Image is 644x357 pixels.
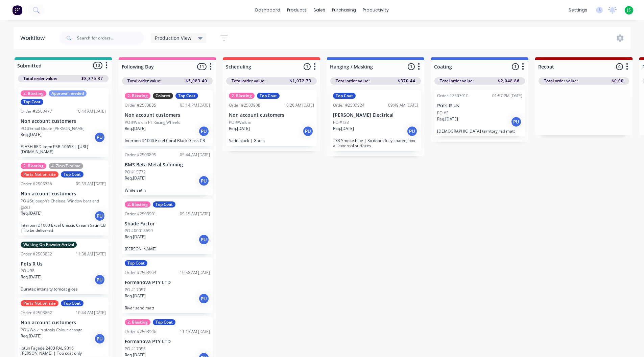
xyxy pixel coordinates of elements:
div: 2. BlastingTop CoatOrder #250390109:15 AM [DATE]Shade FactorPO #00018699Req.[DATE]PU[PERSON_NAME] [122,199,213,254]
div: Colorex [153,93,173,99]
p: Req. [DATE] [437,116,458,122]
div: 11:13 AM [DATE] [180,329,210,335]
p: Req. [DATE] [125,175,146,181]
p: T33 Smoke blue | 3x doors fully coated, box all external surfaces [333,138,418,148]
div: Waiting On Powder ArrivalOrder #250385211:36 AM [DATE]Pots R UsPO #98Req.[DATE]PUDuratec intensit... [18,239,109,295]
div: Top Coat [61,171,84,177]
div: Order #2503910 [437,93,469,99]
p: Req. [DATE] [333,126,354,132]
p: PO #Walk in [229,119,251,126]
span: $8,375.37 [81,76,103,82]
div: 2. Blasting [229,93,255,99]
span: Total order value: [336,78,369,84]
div: products [284,5,310,15]
div: PU [303,126,313,137]
span: JS [627,7,631,13]
div: purchasing [329,5,359,15]
div: 01:57 PM [DATE] [492,93,522,99]
p: PO #St Joseph’s Chelsea. Window bars and gates [21,198,106,210]
div: Order #2503908 [229,102,260,108]
div: Order #2503862 [21,310,52,316]
div: Order #2503901 [125,211,156,217]
div: 10:20 AM [DATE] [284,102,314,108]
p: River sand matt [125,305,210,310]
p: Satin black | Gates [229,138,314,143]
p: Shade Factor [125,221,210,227]
div: Order #250389505:44 AM [DATE]BMS Beta Metal SpinningPO #15772Req.[DATE]PUWhite satin [122,149,213,195]
span: Production View [155,34,191,42]
div: Top Coat [125,260,147,266]
p: Req. [DATE] [21,210,42,216]
p: Formanova PTY LTD [125,339,210,345]
div: Top Coat [153,201,175,208]
div: Order #2503924 [333,102,364,108]
p: Pots R Us [21,261,106,267]
div: 2. Blasting [21,163,46,169]
div: 2. BlastingColorexTop CoatOrder #250388503:14 PM [DATE]Non account customersPO #Walk in F1 Racing... [122,90,213,146]
div: Order #2503885 [125,102,156,108]
p: Req. [DATE] [21,333,42,339]
div: Top Coat [333,93,356,99]
p: Jotun Façade 2403 RAL 9016 [PERSON_NAME] | Top coat only [21,346,106,356]
div: Parts Not on site [21,300,58,306]
div: 2. Blasting [125,93,150,99]
div: Workflow [20,34,48,42]
div: Waiting On Powder Arrival [21,242,77,248]
div: 2. BlastingTop CoatOrder #250390810:20 AM [DATE]Non account customersPO #Walk inReq.[DATE]PUSatin... [226,90,317,146]
div: 2. Blasting4. Zinc/E-primeParts Not on siteTop CoatOrder #250373609:59 AM [DATE]Non account custo... [18,160,109,236]
p: White satin [125,188,210,193]
div: productivity [359,5,392,15]
div: 2. Blasting [125,201,150,208]
span: $2,048.86 [498,78,520,84]
div: 2. Blasting [125,319,150,325]
p: PO #3 [437,110,449,116]
div: Order #2503736 [21,181,52,187]
div: Order #2503852 [21,251,52,257]
p: Req. [DATE] [125,234,146,240]
div: 09:59 AM [DATE] [76,181,106,187]
span: Total order value: [232,78,265,84]
img: Factory [12,5,22,15]
div: PU [94,274,105,285]
div: settings [565,5,591,15]
span: Total order value: [544,78,578,84]
p: Non account customers [229,112,314,118]
div: PU [94,211,105,221]
p: Non account customers [21,191,106,197]
p: Req. [DATE] [21,274,42,280]
div: Order #2503477 [21,108,52,114]
p: Pots R Us [437,103,522,109]
div: PU [94,333,105,344]
div: 09:49 AM [DATE] [388,102,418,108]
div: Top CoatOrder #250390410:58 AM [DATE]Formanova PTY LTDPO #17057Req.[DATE]PURiver sand matt [122,257,213,313]
span: $5,083.40 [186,78,207,84]
div: 05:44 AM [DATE] [180,152,210,158]
p: Req. [DATE] [229,126,250,132]
p: BMS Beta Metal Spinning [125,162,210,168]
div: Approval needed [49,90,87,97]
p: PO #17058 [125,346,146,352]
a: dashboard [252,5,284,15]
div: 03:14 PM [DATE] [180,102,210,108]
div: PU [198,175,209,186]
div: PU [511,116,522,127]
div: Top Coat [21,99,43,105]
div: 10:44 AM [DATE] [76,108,106,114]
span: $0.00 [612,78,624,84]
p: [PERSON_NAME] Electrical [333,112,418,118]
div: Top Coat [257,93,280,99]
p: Req. [DATE] [125,126,146,132]
p: PO #00018699 [125,228,153,234]
p: Req. [DATE] [125,293,146,299]
p: Interpon D1000 Excel Coral Black Gloss CB [125,138,210,143]
div: 09:15 AM [DATE] [180,211,210,217]
div: Top Coat [61,300,84,306]
div: 10:58 AM [DATE] [180,270,210,276]
span: $370.44 [398,78,415,84]
span: Total order value: [127,78,161,84]
p: PO #Email Quote [PERSON_NAME] [21,126,85,132]
p: PO #15772 [125,169,146,175]
p: FLASH RED Item: PSB-10653 | [URL][DOMAIN_NAME] [21,144,106,154]
div: 2. BlastingApproval neededTop CoatOrder #250347710:44 AM [DATE]Non account customersPO #Email Quo... [18,88,109,157]
div: PU [198,234,209,245]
